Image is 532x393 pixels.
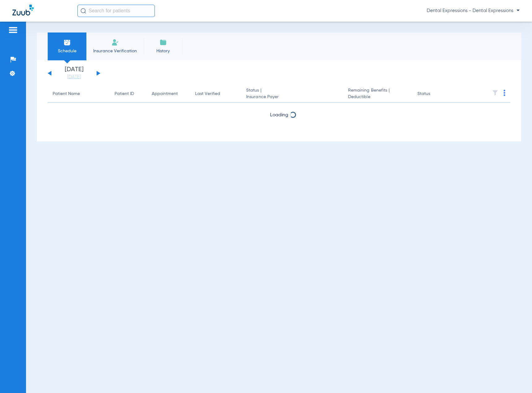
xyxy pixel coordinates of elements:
[115,91,134,97] div: Patient ID
[55,74,93,80] a: [DATE]
[77,5,155,17] input: Search for patients
[343,85,412,103] th: Remaining Benefits |
[53,91,105,97] div: Patient Name
[241,85,343,103] th: Status |
[8,26,18,34] img: hamburger-icon
[152,91,178,97] div: Appointment
[53,91,80,97] div: Patient Name
[148,48,178,54] span: History
[195,91,236,97] div: Last Verified
[492,90,498,96] img: filter.svg
[270,113,288,118] span: Loading
[12,5,34,15] img: Zuub Logo
[111,39,119,46] img: Manual Insurance Verification
[246,94,338,100] span: Insurance Payer
[159,39,167,46] img: History
[91,48,139,54] span: Insurance Verification
[152,91,185,97] div: Appointment
[427,8,520,14] span: Dental Expressions - Dental Expressions
[348,94,408,100] span: Deductible
[195,91,220,97] div: Last Verified
[115,91,142,97] div: Patient ID
[504,90,505,96] img: group-dot-blue.svg
[81,8,86,14] img: Search Icon
[52,48,82,54] span: Schedule
[55,67,93,80] li: [DATE]
[412,85,454,103] th: Status
[63,39,71,46] img: Schedule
